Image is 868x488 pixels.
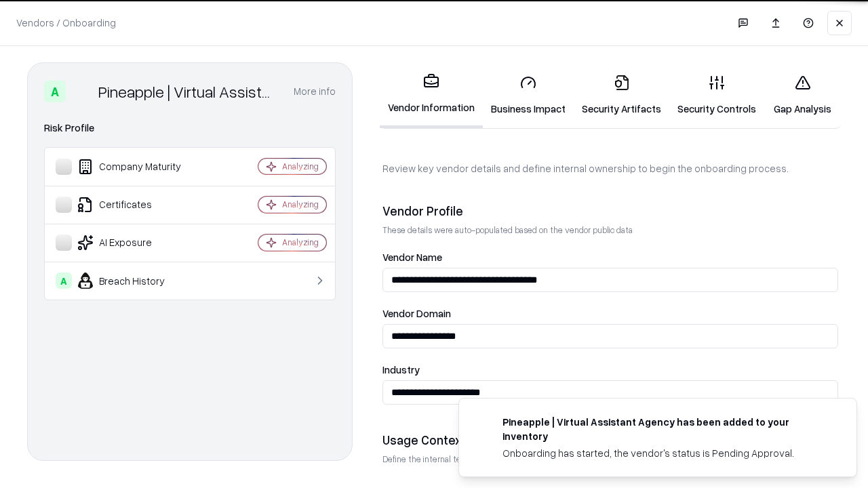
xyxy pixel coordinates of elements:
[380,62,483,128] a: Vendor Information
[483,64,574,127] a: Business Impact
[44,81,66,102] div: A
[764,64,841,127] a: Gap Analysis
[382,308,838,319] label: Vendor Domain
[282,161,319,172] div: Analyzing
[502,415,824,443] div: Pineapple | Virtual Assistant Agency has been added to your inventory
[282,237,319,248] div: Analyzing
[502,446,824,460] div: Onboarding has started, the vendor's status is Pending Approval.
[294,79,336,104] button: More info
[382,203,838,219] div: Vendor Profile
[382,453,838,465] p: Define the internal team and reason for using this vendor. This helps assess business relevance a...
[56,272,72,289] div: A
[382,365,838,375] label: Industry
[56,159,218,175] div: Company Maturity
[16,16,116,30] p: Vendors / Onboarding
[475,415,492,431] img: trypineapple.com
[282,199,319,210] div: Analyzing
[382,161,838,176] p: Review key vendor details and define internal ownership to begin the onboarding process.
[71,81,93,102] img: Pineapple | Virtual Assistant Agency
[98,81,277,102] div: Pineapple | Virtual Assistant Agency
[44,120,336,136] div: Risk Profile
[382,224,838,236] p: These details were auto-populated based on the vendor public data
[56,235,218,251] div: AI Exposure
[56,272,218,289] div: Breach History
[574,64,669,127] a: Security Artifacts
[56,197,218,213] div: Certificates
[669,64,764,127] a: Security Controls
[382,252,838,262] label: Vendor Name
[382,432,838,448] div: Usage Context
